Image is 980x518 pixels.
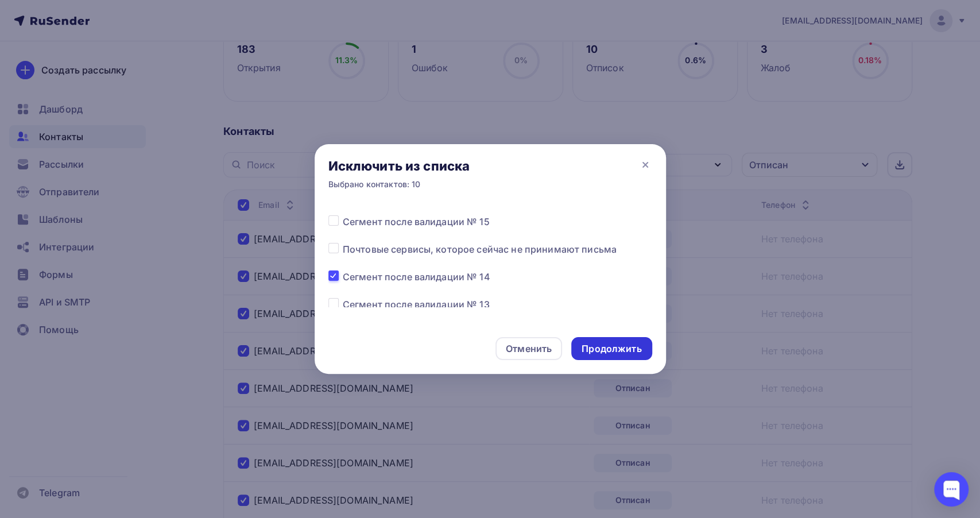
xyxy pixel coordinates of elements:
[343,242,617,256] span: Почтовые сервисы, которое сейчас не принимают письма
[343,215,490,229] span: Сегмент после валидации № 15
[582,342,641,355] div: Продолжить
[328,179,470,190] div: Выбрано контактов: 10
[506,342,552,355] div: Отменить
[343,270,490,284] span: Сегмент после валидации № 14
[328,158,470,174] div: Исключить из списка
[343,297,490,311] span: Сегмент после валидации № 13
